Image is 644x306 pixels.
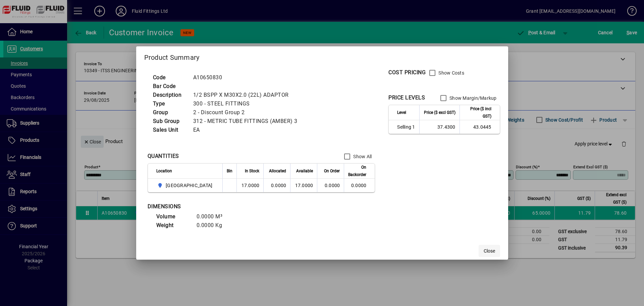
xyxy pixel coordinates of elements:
td: Sales Unit [150,126,190,134]
td: Group [150,108,190,117]
td: 0.0000 Kg [193,221,233,230]
label: Show All [352,153,372,160]
span: Level [397,109,406,116]
td: 0.0000 [263,179,290,192]
td: A10650830 [190,73,306,82]
span: On Backorder [348,164,366,178]
span: Bin [227,167,232,175]
span: Selling 1 [397,124,415,130]
button: Close [479,245,500,257]
span: Location [156,167,172,175]
td: Type [150,99,190,108]
td: Weight [153,221,193,230]
span: Allocated [269,167,286,175]
td: 0.0000 [344,179,375,192]
label: Show Costs [437,70,464,76]
td: 0.0000 M³ [193,212,233,221]
td: 37.4300 [419,120,460,134]
td: 1/2 BSPP X M30X2.0 (22L) ADAPTOR [190,91,306,99]
td: Code [150,73,190,82]
div: QUANTITIES [148,152,179,160]
div: COST PRICING [388,69,426,77]
span: 0.0000 [325,183,340,188]
span: In Stock [245,167,259,175]
td: Description [150,91,190,99]
td: Sub Group [150,117,190,126]
div: DIMENSIONS [148,203,315,211]
span: AUCKLAND [156,181,215,189]
span: On Order [324,167,340,175]
span: Available [296,167,313,175]
td: 300 - STEEL FITTINGS [190,99,306,108]
span: Close [484,248,495,255]
span: Price ($ incl GST) [464,105,491,120]
td: Bar Code [150,82,190,91]
label: Show Margin/Markup [448,95,497,101]
h2: Product Summary [136,46,508,66]
td: 2 - Discount Group 2 [190,108,306,117]
td: 17.0000 [236,179,263,192]
td: EA [190,126,306,134]
td: 43.0445 [460,120,500,134]
span: [GEOGRAPHIC_DATA] [166,182,212,189]
td: Volume [153,212,193,221]
td: 17.0000 [290,179,317,192]
div: PRICE LEVELS [388,94,425,102]
span: Price ($ excl GST) [424,109,455,116]
td: 312 - METRIC TUBE FITTINGS (AMBER) 3 [190,117,306,126]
